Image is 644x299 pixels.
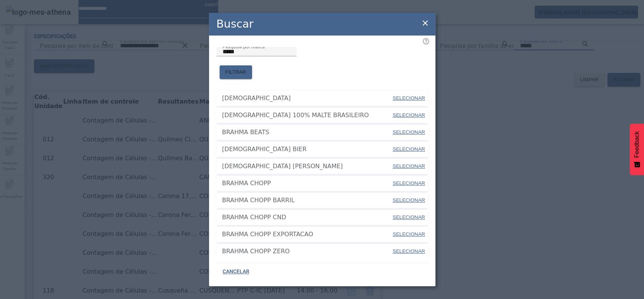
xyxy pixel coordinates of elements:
button: SELECIONAR [392,91,426,105]
span: BRAHMA CHOPP EXPORTACAO [222,230,392,239]
mat-label: Pesquise por marca [223,44,265,49]
span: BRAHMA CHOPP CND [222,213,392,222]
span: Feedback [633,131,640,158]
span: SELECIONAR [393,180,425,186]
button: SELECIONAR [392,108,426,122]
h2: Buscar [217,16,254,32]
button: Feedback - Mostrar pesquisa [630,124,644,175]
span: SELECIONAR [393,214,425,220]
span: BRAHMA BEATS [222,128,392,137]
button: SELECIONAR [392,228,426,241]
button: CANCELAR [217,265,255,279]
span: BRAHMA CHOPP ZERO [222,247,392,256]
span: CANCELAR [223,268,249,276]
button: SELECIONAR [392,177,426,190]
span: [DEMOGRAPHIC_DATA] [PERSON_NAME] [222,162,392,171]
span: SELECIONAR [393,197,425,203]
span: [DEMOGRAPHIC_DATA] 100% MALTE BRASILEIRO [222,111,392,120]
button: SELECIONAR [392,211,426,224]
span: BRAHMA CHOPP BARRIL [222,196,392,205]
button: SELECIONAR [392,245,426,258]
button: FILTRAR [220,65,252,79]
span: SELECIONAR [393,129,425,135]
span: [DEMOGRAPHIC_DATA] [222,94,392,103]
button: SELECIONAR [392,143,426,156]
span: SELECIONAR [393,146,425,152]
button: SELECIONAR [392,125,426,139]
span: SELECIONAR [393,248,425,254]
span: SELECIONAR [393,95,425,101]
span: BRAHMA CHOPP [222,179,392,188]
span: FILTRAR [226,68,246,76]
span: [DEMOGRAPHIC_DATA] BIER [222,145,392,154]
span: SELECIONAR [393,231,425,237]
span: SELECIONAR [393,163,425,169]
span: SELECIONAR [393,112,425,118]
button: SELECIONAR [392,194,426,207]
button: SELECIONAR [392,160,426,173]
